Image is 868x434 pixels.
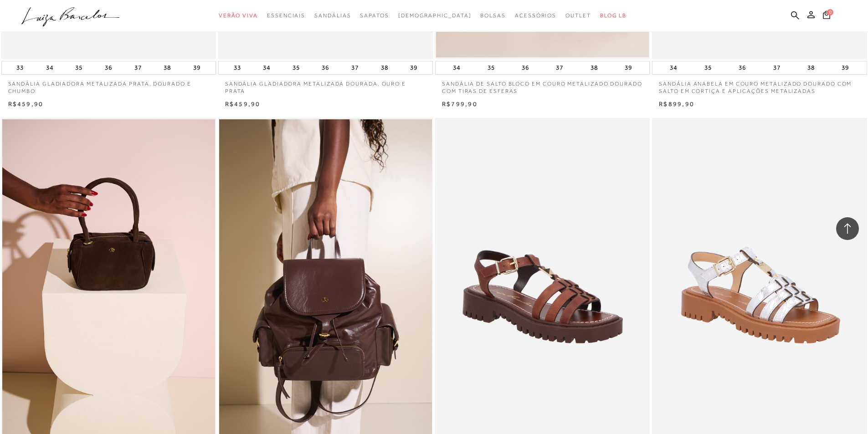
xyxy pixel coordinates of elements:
button: 39 [622,61,635,74]
button: 38 [805,61,817,74]
button: 34 [667,61,680,74]
span: R$459,90 [225,100,261,107]
a: categoryNavScreenReaderText [565,7,591,24]
button: 34 [43,61,56,74]
a: SANDÁLIA GLADIADORA METALIZADA PRATA, DOURADO E CHUMBO [1,75,216,96]
a: SANDÁLIA GLADIADORA METALIZADA DOURADA, OURO E PRATA [218,75,433,96]
span: Sandálias [314,12,351,19]
button: 39 [407,61,420,74]
span: BLOG LB [600,12,627,19]
button: 36 [519,61,532,74]
span: R$459,90 [8,100,44,107]
button: 34 [450,61,463,74]
button: 34 [260,61,273,74]
a: categoryNavScreenReaderText [219,7,258,24]
button: 37 [349,61,361,74]
button: 38 [588,61,601,74]
button: 35 [72,61,85,74]
button: 33 [14,61,26,74]
button: 36 [319,61,332,74]
span: Sapatos [360,12,389,19]
button: 39 [190,61,203,74]
span: Acessórios [515,12,556,19]
button: 38 [378,61,391,74]
span: R$899,90 [659,100,694,107]
a: SANDÁLIA DE SALTO BLOCO EM COURO METALIZADO DOURADO COM TIRAS DE ESFERAS [435,75,650,96]
button: 35 [485,61,498,74]
span: Verão Viva [219,12,258,19]
button: 38 [161,61,174,74]
a: categoryNavScreenReaderText [360,7,389,24]
span: Bolsas [480,12,506,19]
span: R$799,90 [442,100,478,107]
button: 37 [553,61,566,74]
a: SANDÁLIA ANABELA EM COURO METALIZADO DOURADO COM SALTO EM CORTIÇA E APLICAÇÕES METALIZADAS [652,75,867,96]
span: 0 [827,9,833,15]
a: noSubCategoriesText [398,7,472,24]
button: 0 [820,10,833,22]
span: [DEMOGRAPHIC_DATA] [398,12,472,19]
button: 37 [770,61,783,74]
a: categoryNavScreenReaderText [267,7,305,24]
a: BLOG LB [600,7,627,24]
button: 36 [736,61,749,74]
span: Essenciais [267,12,305,19]
button: 33 [231,61,244,74]
button: 35 [702,61,714,74]
a: categoryNavScreenReaderText [480,7,506,24]
button: 39 [839,61,852,74]
button: 36 [102,61,115,74]
a: categoryNavScreenReaderText [314,7,351,24]
button: 35 [290,61,303,74]
button: 37 [132,61,144,74]
a: categoryNavScreenReaderText [515,7,556,24]
span: Outlet [565,12,591,19]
